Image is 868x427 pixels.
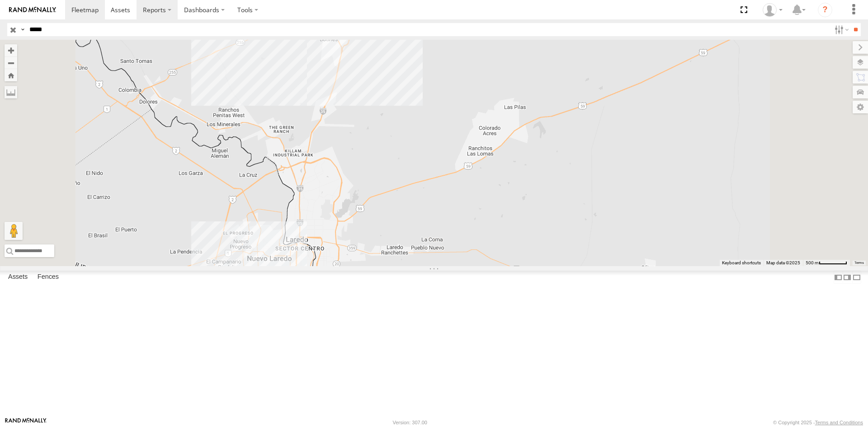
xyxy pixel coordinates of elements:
[853,101,868,113] label: Map Settings
[759,3,786,17] div: Ryan Roxas
[766,260,800,265] span: Map data ©2025
[831,23,850,36] label: Search Filter Options
[9,7,56,13] img: rand-logo.svg
[834,271,843,284] label: Dock Summary Table to the Left
[806,260,819,265] span: 500 m
[19,23,26,36] label: Search Query
[854,261,864,265] a: Terms (opens in new tab)
[5,56,17,69] button: Zoom out
[843,271,852,284] label: Dock Summary Table to the Right
[5,418,47,427] a: Visit our Website
[722,260,761,266] button: Keyboard shortcuts
[5,86,17,99] label: Measure
[33,271,63,284] label: Fences
[852,271,861,284] label: Hide Summary Table
[818,3,832,17] i: ?
[4,271,32,284] label: Assets
[773,420,863,425] div: © Copyright 2025 -
[393,420,427,425] div: Version: 307.00
[815,420,863,425] a: Terms and Conditions
[5,69,17,81] button: Zoom Home
[5,44,17,56] button: Zoom in
[803,260,850,266] button: Map Scale: 500 m per 59 pixels
[5,222,23,240] button: Drag Pegman onto the map to open Street View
